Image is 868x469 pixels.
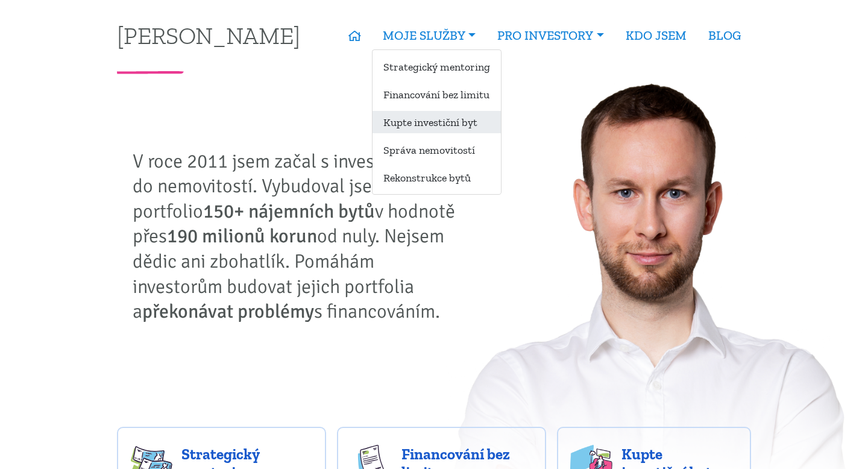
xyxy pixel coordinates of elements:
[142,300,314,323] strong: překonávat problémy
[133,149,464,324] p: V roce 2011 jsem začal s investicemi do nemovitostí. Vybudoval jsem portfolio v hodnotě přes od n...
[373,111,501,133] a: Kupte investiční byt
[615,22,697,49] a: KDO JSEM
[117,24,300,47] a: [PERSON_NAME]
[203,200,375,223] strong: 150+ nájemních bytů
[373,139,501,161] a: Správa nemovitostí
[373,83,501,105] a: Financování bez limitu
[486,22,614,49] a: PRO INVESTORY
[372,22,486,49] a: MOJE SLUŽBY
[167,224,317,248] strong: 190 milionů korun
[373,166,501,189] a: Rekonstrukce bytů
[697,22,752,49] a: BLOG
[373,55,501,78] a: Strategický mentoring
